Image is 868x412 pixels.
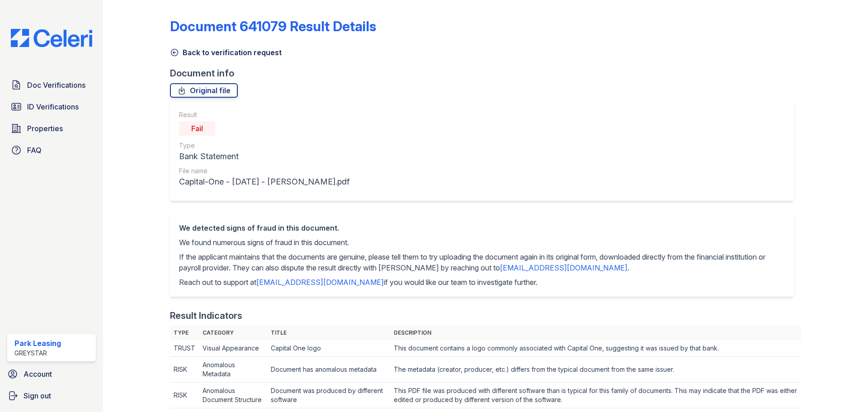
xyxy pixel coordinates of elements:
[170,83,238,98] a: Original file
[170,357,199,383] td: RISK
[390,340,801,357] td: This document contains a logo commonly associated with Capital One, suggesting it was issued by t...
[170,47,282,58] a: Back to verification request
[170,18,376,34] a: Document 641079 Result Details
[267,383,390,408] td: Document was produced by different software
[170,383,199,408] td: RISK
[7,141,96,159] a: FAQ
[256,278,384,287] a: [EMAIL_ADDRESS][DOMAIN_NAME]
[179,150,349,163] div: Bank Statement
[179,175,349,188] div: Capital-One - [DATE] - [PERSON_NAME].pdf
[390,326,801,340] th: Description
[267,326,390,340] th: Title
[199,340,267,357] td: Visual Appearance
[170,326,199,340] th: Type
[179,166,349,175] div: File name
[179,251,785,273] p: If the applicant maintains that the documents are genuine, please tell them to try uploading the ...
[4,365,99,383] a: Account
[390,357,801,383] td: The metadata (creator, producer, etc.) differs from the typical document from the same issuer.
[179,141,349,150] div: Type
[199,326,267,340] th: Category
[27,101,79,112] span: ID Verifications
[179,237,785,248] p: We found numerous signs of fraud in this document.
[179,121,215,136] div: Fail
[24,369,52,379] span: Account
[4,387,99,405] a: Sign out
[267,340,390,357] td: Capital One logo
[24,390,51,401] span: Sign out
[27,145,42,156] span: FAQ
[170,309,242,322] div: Result Indicators
[179,223,785,233] div: We detected signs of fraud in this document.
[7,98,96,116] a: ID Verifications
[179,277,785,288] p: Reach out to support at if you would like our team to investigate further.
[14,338,61,349] div: Park Leasing
[27,80,85,90] span: Doc Verifications
[170,67,801,80] div: Document info
[27,123,63,134] span: Properties
[170,340,199,357] td: TRUST
[267,357,390,383] td: Document has anomalous metadata
[500,263,627,272] a: [EMAIL_ADDRESS][DOMAIN_NAME]
[199,357,267,383] td: Anomalous Metadata
[390,383,801,408] td: This PDF file was produced with different software than is typical for this family of documents. ...
[7,76,96,94] a: Doc Verifications
[4,29,99,47] img: CE_Logo_Blue-a8612792a0a2168367f1c8372b55b34899dd931a85d93a1a3d3e32e68fde9ad4.png
[199,383,267,408] td: Anomalous Document Structure
[7,119,96,137] a: Properties
[179,110,349,119] div: Result
[627,263,629,272] span: .
[14,349,61,358] div: Greystar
